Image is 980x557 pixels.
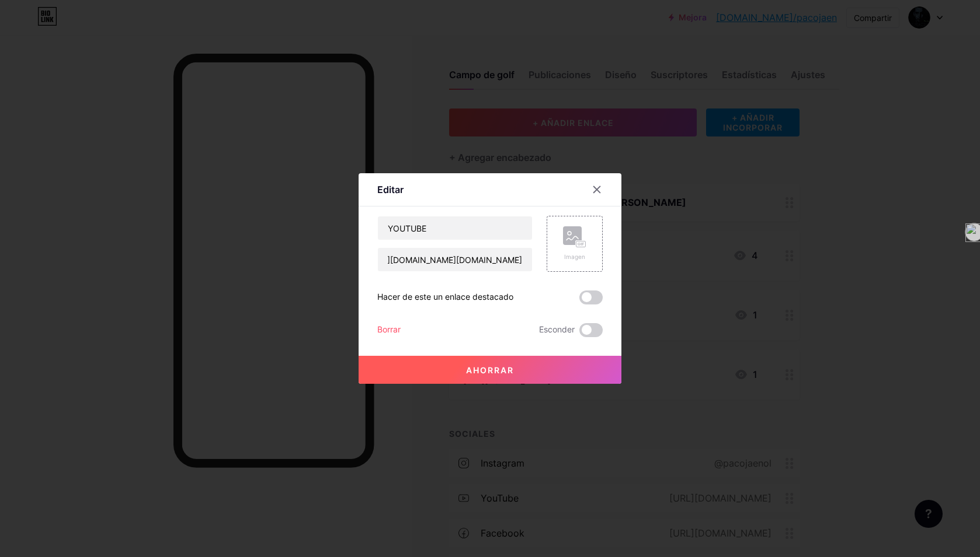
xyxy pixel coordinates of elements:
button: Ahorrar [359,356,621,384]
input: URL [378,248,532,271]
input: Título [378,216,532,240]
font: Esconder [539,324,575,334]
font: Imagen [564,253,585,260]
font: Hacer de este un enlace destacado [377,292,513,302]
font: Ahorrar [466,365,514,375]
font: Borrar [377,324,401,334]
font: Editar [377,184,404,195]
